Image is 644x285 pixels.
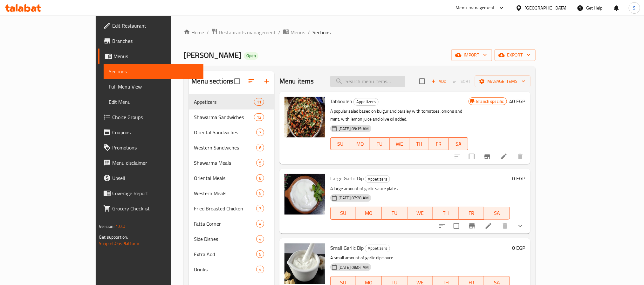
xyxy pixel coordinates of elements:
[633,4,636,11] span: S
[354,98,378,105] span: Appetizers
[390,137,409,150] button: WE
[112,159,198,167] span: Menu disclaimer
[191,76,233,86] h2: Menu sections
[365,176,390,183] span: Appetizers
[230,75,244,88] span: Select all sections
[284,97,325,137] img: Tabbouleh
[112,22,198,30] span: Edit Restaurant
[284,243,325,284] img: Small Garlic Dip
[189,201,274,216] div: Fried Broasted Chicken7
[189,92,274,280] nav: Menu sections
[189,155,274,170] div: Shawarma Meals5
[189,94,274,109] div: Appetizers11
[257,221,264,227] span: 4
[112,189,198,197] span: Coverage Report
[194,266,256,273] span: Drinks
[392,139,407,149] span: WE
[330,137,350,150] button: SU
[513,218,528,234] button: show more
[109,68,198,75] span: Sections
[194,189,256,197] span: Western Meals
[256,144,264,151] div: items
[257,190,264,196] span: 5
[194,129,256,136] div: Oriental Sandwiches
[365,245,390,252] span: Appetizers
[254,99,264,105] span: 11
[464,218,480,234] button: Branch-specific-item
[104,94,203,109] a: Edit Menu
[353,98,379,106] div: Appetizers
[330,76,405,87] input: search
[256,205,264,212] div: items
[465,150,478,163] span: Select to update
[98,33,203,49] a: Branches
[98,49,203,64] a: Menus
[99,239,139,248] a: Support.OpsPlatform
[256,174,264,182] div: items
[98,125,203,140] a: Coupons
[370,137,390,150] button: TU
[254,114,264,120] span: 12
[116,222,126,230] span: 1.0.0
[98,18,203,33] a: Edit Restaurant
[109,83,198,90] span: Full Menu View
[109,98,198,106] span: Edit Menu
[257,206,264,212] span: 7
[112,129,198,136] span: Coupons
[330,185,510,193] p: A large amount of garlic sauce plate .
[461,209,482,218] span: FR
[104,64,203,79] a: Sections
[256,159,264,167] div: items
[189,140,274,155] div: Western Sandwiches6
[409,137,429,150] button: TH
[435,209,456,218] span: TH
[194,159,256,167] span: Shawarma Meals
[189,170,274,186] div: Oriental Meals8
[410,209,431,218] span: WE
[98,201,203,216] a: Grocery Checklist
[429,76,449,86] span: Add item
[194,205,256,212] span: Fried Broasted Chicken
[459,207,484,220] button: FR
[194,250,256,258] span: Extra Add
[257,251,264,257] span: 5
[517,222,524,230] svg: Show Choices
[356,207,382,220] button: MO
[512,243,525,252] h6: 0 EGP
[257,175,264,181] span: 8
[256,189,264,197] div: items
[333,139,348,149] span: SU
[449,137,469,150] button: SA
[330,174,364,183] span: Large Garlic Dip
[257,236,264,242] span: 4
[194,113,254,121] span: Shawarma Sandwiches
[333,209,353,218] span: SU
[244,52,258,60] div: Open
[284,174,325,215] img: Large Garlic Dip
[373,139,387,149] span: TU
[382,207,408,220] button: TU
[112,113,198,121] span: Choice Groups
[330,96,352,106] span: Tabbouleh
[510,97,525,106] h6: 40 EGP
[330,207,356,220] button: SU
[308,29,310,36] li: /
[189,216,274,231] div: Fatta Corner4
[184,28,535,36] nav: breadcrumb
[99,233,128,241] span: Get support on:
[480,77,525,85] span: Manage items
[257,267,264,273] span: 4
[330,243,364,253] span: Small Garlic Dip
[456,4,495,12] div: Menu-management
[336,264,371,270] span: [DATE] 08:04 AM
[194,174,256,182] span: Oriental Meals
[113,52,198,60] span: Menus
[256,266,264,273] div: items
[194,220,256,228] div: Fatta Corner
[257,145,264,151] span: 6
[412,139,427,149] span: TH
[474,98,507,104] span: Branch specific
